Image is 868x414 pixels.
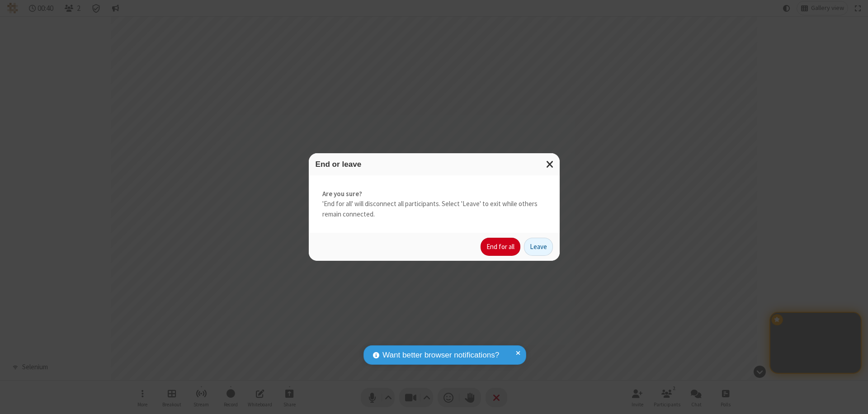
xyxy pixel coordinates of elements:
[382,349,499,361] span: Want better browser notifications?
[316,160,553,169] h3: End or leave
[524,238,553,256] button: Leave
[309,175,560,233] div: 'End for all' will disconnect all participants. Select 'Leave' to exit while others remain connec...
[322,189,546,199] strong: Are you sure?
[541,153,560,175] button: Close modal
[481,238,520,256] button: End for all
